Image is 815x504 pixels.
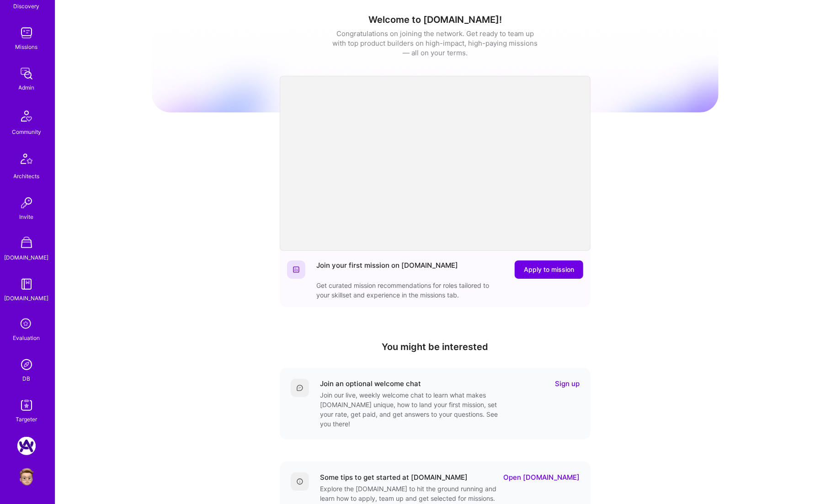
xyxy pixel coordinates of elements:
[14,171,40,181] div: Architects
[15,468,38,486] a: User Avatar
[5,293,49,303] div: [DOMAIN_NAME]
[280,76,591,251] iframe: video
[316,281,499,300] div: Get curated mission recommendations for roles tailored to your skillset and experience in the mis...
[13,333,40,343] div: Evaluation
[296,478,304,485] img: Details
[296,384,304,392] img: Comment
[17,355,36,374] img: Admin Search
[293,266,300,273] img: Website
[332,29,538,58] div: Congratulations on joining the network. Get ready to team up with top product builders on high-im...
[17,468,36,486] img: User Avatar
[5,253,49,262] div: [DOMAIN_NAME]
[15,437,38,455] a: A.Team: Google Calendar Integration Testing
[18,316,35,333] i: icon SelectionTeam
[17,64,36,83] img: admin teamwork
[316,260,458,279] div: Join your first mission on [DOMAIN_NAME]
[555,379,580,388] a: Sign up
[23,374,31,383] div: DB
[17,275,36,293] img: guide book
[320,390,503,429] div: Join our live, weekly welcome chat to learn what makes [DOMAIN_NAME] unique, how to land your fir...
[320,472,468,482] div: Some tips to get started at [DOMAIN_NAME]
[17,194,36,212] img: Invite
[14,1,40,11] div: Discovery
[19,83,35,92] div: Admin
[17,437,36,455] img: A.Team: Google Calendar Integration Testing
[320,379,421,388] div: Join an optional welcome chat
[12,127,41,137] div: Community
[17,396,36,414] img: Skill Targeter
[16,414,37,424] div: Targeter
[17,234,36,253] img: A Store
[280,341,591,352] h4: You might be interested
[515,260,583,279] button: Apply to mission
[17,24,36,42] img: teamwork
[16,42,38,52] div: Missions
[152,14,719,25] h1: Welcome to [DOMAIN_NAME]!
[16,149,37,171] img: Architects
[16,105,37,127] img: Community
[503,472,580,482] a: Open [DOMAIN_NAME]
[524,265,574,274] span: Apply to mission
[320,484,503,503] div: Explore the [DOMAIN_NAME] to hit the ground running and learn how to apply, team up and get selec...
[20,212,34,222] div: Invite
